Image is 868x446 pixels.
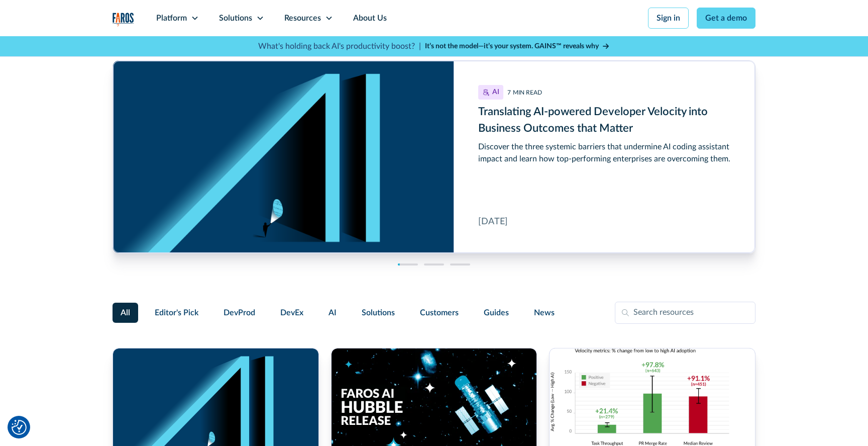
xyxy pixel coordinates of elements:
[425,41,610,52] a: It’s not the model—it’s your system. GAINS™ reveals why
[697,8,755,29] a: Get a demo
[113,13,134,27] img: Logo of the analytics and reporting company Faros.
[219,12,252,24] div: Solutions
[615,302,755,324] input: Search resources
[425,43,599,50] strong: It’s not the model—it’s your system. GAINS™ reveals why
[113,61,755,253] a: Translating AI-powered Developer Velocity into Business Outcomes that Matter
[280,307,303,319] span: DevEx
[156,12,187,24] div: Platform
[12,420,27,435] button: Cookie Settings
[113,302,755,324] form: Filter Form
[121,307,130,319] span: All
[534,307,555,319] span: News
[284,12,321,24] div: Resources
[12,420,27,435] img: Revisit consent button
[224,307,255,319] span: DevProd
[420,307,459,319] span: Customers
[329,307,337,319] span: AI
[113,13,134,27] a: home
[113,61,755,253] div: cms-link
[155,307,198,319] span: Editor's Pick
[484,307,509,319] span: Guides
[258,40,421,52] p: What's holding back AI's productivity boost? |
[648,8,689,29] a: Sign in
[362,307,395,319] span: Solutions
